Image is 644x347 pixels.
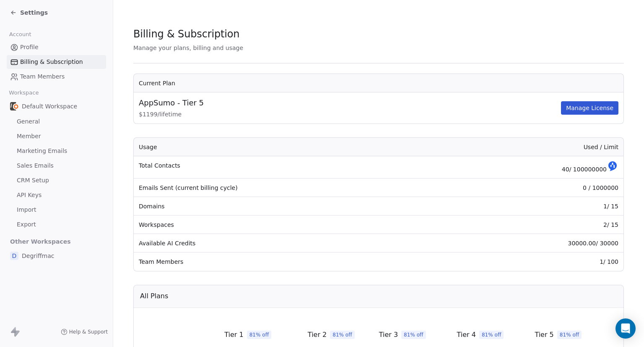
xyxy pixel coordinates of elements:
span: Tier 3 [379,330,398,340]
a: Profile [7,40,106,54]
a: API Keys [7,188,106,202]
span: CRM Setup [17,176,49,185]
span: General [17,117,40,126]
a: Help & Support [61,329,108,335]
span: 81% off [247,331,272,339]
span: Tier 2 [308,330,327,340]
a: Settings [10,8,48,17]
a: Export [7,218,106,231]
span: Degriffmac [22,252,55,260]
td: Workspaces [134,216,437,234]
span: 81% off [479,331,504,339]
img: unnamed.jpg [10,102,18,110]
a: Import [7,203,106,217]
button: Manage License [561,101,618,115]
span: Member [17,132,41,141]
span: Billing & Subscription [133,28,239,40]
td: 0 / 1000000 [437,179,623,197]
span: 81% off [401,331,426,339]
span: Sales Emails [17,161,54,170]
span: Manage your plans, billing and usage [133,45,243,51]
span: Marketing Emails [17,147,67,155]
span: All Plans [140,291,168,301]
a: Billing & Subscription [7,55,106,69]
span: Settings [20,8,48,17]
div: Open Intercom Messenger [615,318,636,339]
span: Workspace [5,87,42,99]
span: Default Workspace [22,102,77,110]
span: 81% off [330,331,355,339]
span: Profile [20,43,39,52]
span: Help & Support [69,329,108,335]
span: D [10,252,18,260]
td: 2 / 15 [437,216,623,234]
th: Usage [134,138,437,156]
span: Other Workspaces [7,235,74,248]
span: Team Members [20,72,65,81]
a: Team Members [7,70,106,84]
a: Marketing Emails [7,144,106,158]
span: Export [17,220,36,229]
td: Domains [134,197,437,216]
span: AppSumo - Tier 5 [139,97,204,108]
td: Available AI Credits [134,234,437,252]
a: Sales Emails [7,159,106,173]
span: $ 1199 / lifetime [139,110,559,118]
th: Current Plan [134,74,623,92]
th: Used / Limit [437,138,623,156]
a: CRM Setup [7,173,106,187]
span: Tier 1 [224,330,243,340]
span: Tier 5 [535,330,553,340]
td: 1 / 100 [437,252,623,271]
span: Billing & Subscription [20,58,83,66]
span: Import [17,205,36,214]
a: Member [7,129,106,143]
span: 81% off [557,331,582,339]
td: 30000.00 / 30000 [437,234,623,252]
td: Emails Sent (current billing cycle) [134,179,437,197]
td: 40 / 100000000 [437,156,623,179]
td: Total Contacts [134,156,437,179]
td: 1 / 15 [437,197,623,216]
a: General [7,115,106,129]
td: Team Members [134,252,437,271]
span: Tier 4 [457,330,476,340]
span: API Keys [17,191,42,200]
span: Account [5,28,35,41]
